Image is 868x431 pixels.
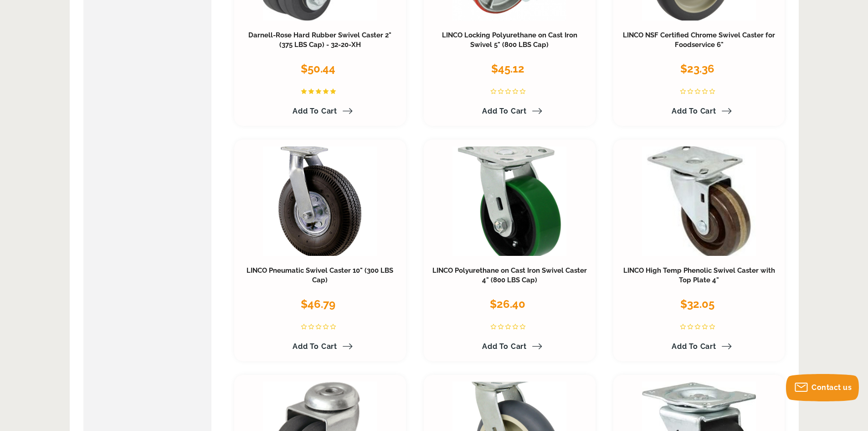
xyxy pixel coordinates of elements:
span: $46.79 [301,297,335,311]
span: Add to Cart [293,342,337,351]
span: Add to Cart [482,342,527,351]
a: Add to Cart [477,104,542,119]
span: $23.36 [680,62,714,75]
button: Contact us [786,374,859,401]
span: Contact us [812,383,852,392]
a: LINCO Polyurethane on Cast Iron Swivel Caster 4" (800 LBS Cap) [432,266,587,285]
a: LINCO NSF Certified Chrome Swivel Caster for Foodservice 6" [623,31,775,49]
span: $32.05 [680,297,714,311]
a: Add to Cart [287,339,353,354]
a: Add to Cart [666,104,732,119]
span: $45.12 [491,62,524,75]
a: Darnell-Rose Hard Rubber Swivel Caster 2" (375 LBS Cap) - 32-20-XH [248,31,391,49]
span: Add to Cart [482,107,527,115]
a: LINCO Pneumatic Swivel Caster 10" (300 LBS Cap) [247,266,393,285]
a: Add to Cart [477,339,542,354]
span: Add to Cart [672,107,716,115]
span: Add to Cart [672,342,716,351]
span: Add to Cart [293,107,337,115]
a: LINCO High Temp Phenolic Swivel Caster with Top Plate 4" [623,266,775,285]
span: $26.40 [490,297,525,311]
span: $50.44 [301,62,335,75]
a: Add to Cart [666,339,732,354]
a: Add to Cart [287,104,353,119]
a: LINCO Locking Polyurethane on Cast Iron Swivel 5" (800 LBS Cap) [442,31,577,49]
